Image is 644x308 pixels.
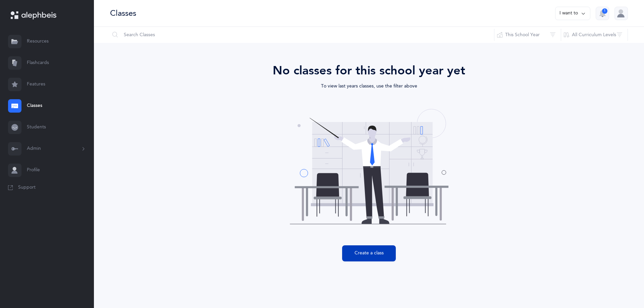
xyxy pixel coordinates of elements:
[195,62,543,80] div: No classes for this school year yet
[561,27,628,43] button: All Curriculum Levels
[110,27,494,43] input: Search Classes
[342,245,396,261] button: Create a class
[494,27,561,43] button: This School Year
[602,8,607,14] div: 1
[555,7,590,20] button: I want to
[235,80,503,90] div: To view last years classes, use the filter above
[18,184,36,191] span: Support
[110,8,136,19] div: Classes
[610,274,636,300] iframe: Drift Widget Chat Controller
[596,7,609,20] button: 1
[289,104,449,229] img: classes-coming-soon.svg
